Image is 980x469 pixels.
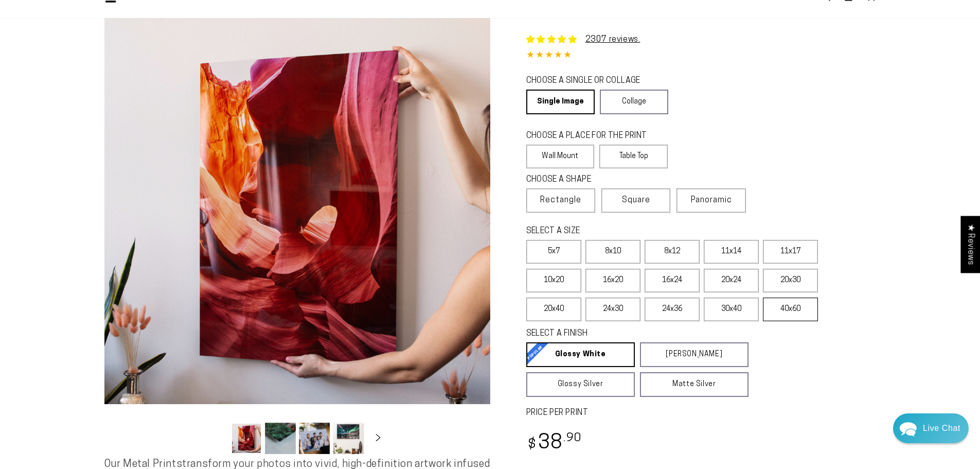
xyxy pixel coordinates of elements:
label: Table Top [599,145,668,168]
label: 8x10 [585,240,640,264]
label: 11x17 [763,240,818,264]
div: Contact Us Directly [923,413,960,443]
a: 2307 reviews. [585,36,640,44]
label: 24x36 [645,298,700,321]
span: Rectangle [540,194,581,206]
legend: SELECT A FINISH [526,328,724,340]
span: $ [528,438,537,452]
bdi: 38 [526,433,582,454]
div: Click to open Judge.me floating reviews tab [960,216,980,273]
label: 5x7 [526,240,581,264]
span: Panoramic [691,196,732,204]
label: PRICE PER PRINT [526,407,876,419]
button: Load image 3 in gallery view [299,423,330,454]
a: [PERSON_NAME] [640,342,749,367]
div: Chat widget toggle [893,413,969,443]
sup: .90 [563,432,582,444]
button: Slide left [205,427,228,449]
label: Wall Mount [526,145,595,168]
label: 20x24 [704,269,759,292]
label: 11x14 [704,240,759,264]
label: 16x24 [645,269,700,292]
media-gallery: Gallery Viewer [104,18,490,457]
legend: CHOOSE A SHAPE [526,174,660,186]
label: 30x40 [704,298,759,321]
span: Square [622,194,650,206]
label: 20x30 [763,269,818,292]
legend: SELECT A SIZE [526,225,732,237]
label: 10x20 [526,269,581,292]
label: 8x12 [645,240,700,264]
label: 24x30 [585,298,640,321]
div: 4.85 out of 5.0 stars [526,48,876,63]
legend: CHOOSE A PLACE FOR THE PRINT [526,130,658,142]
button: Load image 1 in gallery view [231,423,262,454]
label: 40x60 [763,298,818,321]
a: Matte Silver [640,372,749,397]
a: Glossy Silver [526,372,635,397]
legend: CHOOSE A SINGLE OR COLLAGE [526,75,659,87]
label: 20x40 [526,298,581,321]
button: Slide right [367,427,389,449]
a: Glossy White [526,342,635,367]
a: Collage [600,90,668,114]
button: Load image 2 in gallery view [265,423,296,454]
a: Single Image [526,90,595,114]
label: 16x20 [585,269,640,292]
button: Load image 4 in gallery view [333,423,364,454]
